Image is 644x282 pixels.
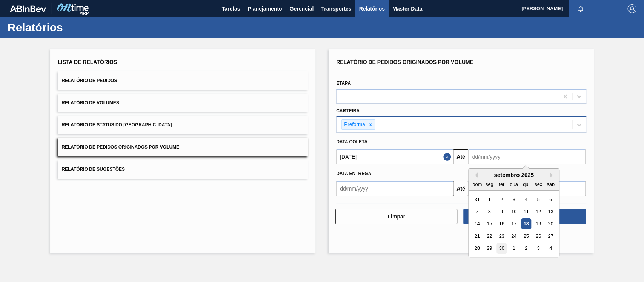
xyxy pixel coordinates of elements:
div: Choose sexta-feira, 26 de setembro de 2025 [533,231,544,241]
div: Choose quarta-feira, 1 de outubro de 2025 [509,243,519,254]
span: Planejamento [247,4,282,13]
div: qua [509,179,519,189]
div: seg [484,179,495,189]
span: Gerencial [290,4,314,13]
button: Next Month [550,172,555,178]
span: Data coleta [336,139,367,144]
div: Preforma [342,120,366,129]
div: Choose segunda-feira, 8 de setembro de 2025 [484,206,495,217]
span: Relatório de Sugestões [61,167,125,172]
div: sex [533,179,544,189]
button: Limpar [335,209,457,224]
button: Até [453,149,468,164]
div: Choose quarta-feira, 3 de setembro de 2025 [509,194,519,205]
span: Relatório de Status do [GEOGRAPHIC_DATA] [61,122,172,127]
div: Choose sábado, 13 de setembro de 2025 [546,206,556,217]
div: Choose terça-feira, 2 de setembro de 2025 [496,194,507,205]
div: Choose sábado, 4 de outubro de 2025 [546,243,556,254]
div: ter [496,179,507,189]
span: Lista de Relatórios [58,59,117,65]
button: Relatório de Sugestões [58,160,308,179]
div: setembro 2025 [469,172,559,178]
button: Notificações [569,3,593,14]
div: Choose quinta-feira, 25 de setembro de 2025 [521,231,531,241]
h1: Relatórios [8,23,141,32]
div: sab [546,179,556,189]
div: Choose segunda-feira, 1 de setembro de 2025 [484,194,495,205]
span: Relatório de Pedidos Originados por Volume [61,144,179,150]
span: Relatório de Pedidos Originados por Volume [336,59,473,65]
span: Relatório de Pedidos [61,78,117,83]
div: Choose quarta-feira, 10 de setembro de 2025 [509,206,519,217]
div: month 2025-09 [471,193,557,254]
div: Choose segunda-feira, 22 de setembro de 2025 [484,231,495,241]
button: Relatório de Pedidos Originados por Volume [58,138,308,156]
img: userActions [603,4,612,13]
span: Tarefas [222,4,240,13]
div: Choose quinta-feira, 2 de outubro de 2025 [521,243,531,254]
div: Choose domingo, 21 de setembro de 2025 [472,231,482,241]
div: Choose sexta-feira, 12 de setembro de 2025 [533,206,544,217]
div: Choose quarta-feira, 24 de setembro de 2025 [509,231,519,241]
span: Data entrega [336,171,371,176]
div: Choose domingo, 28 de setembro de 2025 [472,243,482,254]
label: Etapa [336,81,351,86]
div: Choose domingo, 14 de setembro de 2025 [472,219,482,229]
div: Choose terça-feira, 30 de setembro de 2025 [496,243,507,254]
img: TNhmsLtSVTkK8tSr43FrP2fwEKptu5GPRR3wAAAABJRU5ErkJggg== [10,5,46,12]
div: Choose segunda-feira, 29 de setembro de 2025 [484,243,495,254]
div: Choose quinta-feira, 18 de setembro de 2025 [521,219,531,229]
label: Carteira [336,108,360,113]
span: Relatórios [359,4,384,13]
div: Choose quinta-feira, 11 de setembro de 2025 [521,206,531,217]
button: Relatório de Volumes [58,94,308,112]
div: Choose segunda-feira, 15 de setembro de 2025 [484,219,495,229]
input: dd/mm/yyyy [336,149,453,164]
span: Transportes [321,4,351,13]
button: Relatório de Status do [GEOGRAPHIC_DATA] [58,116,308,134]
input: dd/mm/yyyy [468,149,585,164]
div: Choose sábado, 20 de setembro de 2025 [546,219,556,229]
button: Até [453,181,468,196]
button: Relatório de Pedidos [58,71,308,90]
input: dd/mm/yyyy [336,181,453,196]
button: Close [443,149,453,164]
div: Choose sexta-feira, 19 de setembro de 2025 [533,219,544,229]
div: Choose sábado, 27 de setembro de 2025 [546,231,556,241]
div: Choose terça-feira, 9 de setembro de 2025 [496,206,507,217]
div: qui [521,179,531,189]
div: Choose domingo, 7 de setembro de 2025 [472,206,482,217]
span: Relatório de Volumes [61,100,119,105]
button: Previous Month [472,172,478,178]
div: Choose sexta-feira, 5 de setembro de 2025 [533,194,544,205]
div: Choose sábado, 6 de setembro de 2025 [546,194,556,205]
div: Choose sexta-feira, 3 de outubro de 2025 [533,243,544,254]
div: Choose quarta-feira, 17 de setembro de 2025 [509,219,519,229]
div: Choose terça-feira, 16 de setembro de 2025 [496,219,507,229]
button: Download [463,209,585,224]
span: Master Data [392,4,422,13]
div: Choose domingo, 31 de agosto de 2025 [472,194,482,205]
img: Logout [627,4,636,13]
div: dom [472,179,482,189]
div: Choose terça-feira, 23 de setembro de 2025 [496,231,507,241]
div: Choose quinta-feira, 4 de setembro de 2025 [521,194,531,205]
